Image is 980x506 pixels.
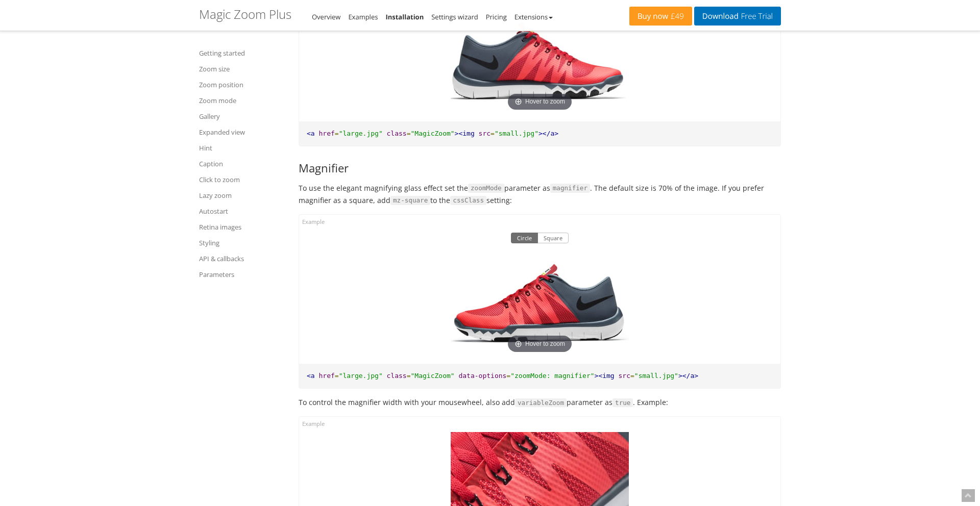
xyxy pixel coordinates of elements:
[511,233,538,244] button: Circle
[339,372,383,380] span: "large.jpg"
[595,372,615,380] span: ><img
[629,7,692,26] a: Buy now£49
[694,7,781,26] a: DownloadFree Trial
[335,130,339,137] span: =
[479,130,491,137] span: src
[387,372,407,380] span: class
[630,372,634,380] span: =
[199,268,286,281] a: Parameters
[199,47,286,59] a: Getting started
[451,10,629,114] a: Hover to zoom
[199,142,286,154] a: Hint
[451,252,629,356] a: Hover to zoom
[199,8,291,21] h1: Magic Zoom Plus
[312,12,340,21] a: Overview
[199,252,286,265] a: API & callbacks
[678,372,698,380] span: ></a>
[431,12,478,21] a: Settings wizard
[307,130,315,137] span: <a
[199,126,286,138] a: Expanded view
[515,398,567,408] code: variableZoom
[668,12,684,20] span: £49
[486,12,507,21] a: Pricing
[199,189,286,201] a: Lazy zoom
[299,396,781,409] p: To control the magnifier width with your mousewheel, also add parameter as . Example:
[407,130,411,137] span: =
[339,130,383,137] span: "large.jpg"
[318,130,334,137] span: href
[495,130,538,137] span: "small.jpg"
[514,12,553,21] a: Extensions
[199,79,286,91] a: Zoom position
[307,372,315,380] span: <a
[634,372,678,380] span: "small.jpg"
[199,63,286,75] a: Zoom size
[299,162,781,174] h3: Magnifier
[458,372,506,380] span: data-options
[407,372,411,380] span: =
[739,12,773,20] span: Free Trial
[506,372,510,380] span: =
[199,237,286,249] a: Styling
[537,233,569,244] button: Square
[387,130,407,137] span: class
[455,130,475,137] span: ><img
[491,130,495,137] span: =
[318,372,334,380] span: href
[550,184,590,193] code: magnifier
[510,372,594,380] span: "zoomMode: magnifier"
[199,158,286,170] a: Caption
[411,372,455,380] span: "MagicZoom"
[199,110,286,122] a: Gallery
[619,372,630,380] span: src
[612,398,633,408] code: true
[450,196,486,205] code: cssClass
[411,130,455,137] span: "MagicZoom"
[335,372,339,380] span: =
[348,12,378,21] a: Examples
[199,221,286,233] a: Retina images
[199,173,286,186] a: Click to zoom
[385,12,424,21] a: Installation
[199,94,286,107] a: Zoom mode
[468,184,504,193] code: zoomMode
[199,205,286,217] a: Autostart
[538,130,558,137] span: ></a>
[390,196,430,205] code: mz-square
